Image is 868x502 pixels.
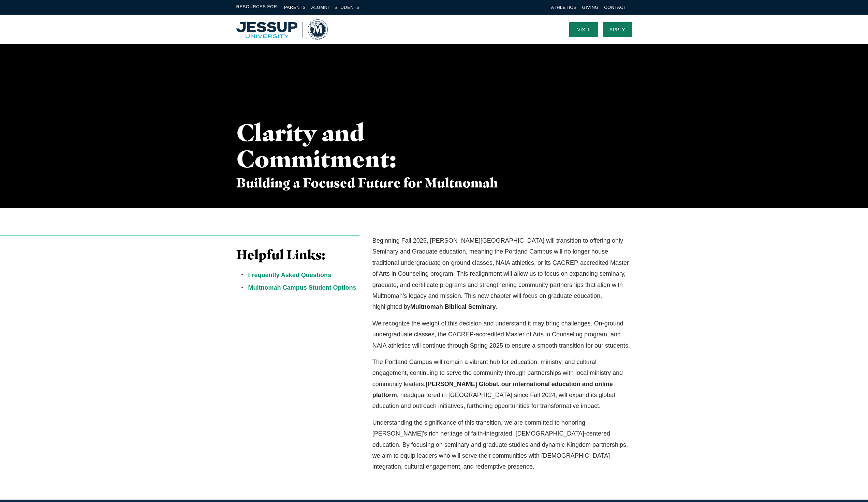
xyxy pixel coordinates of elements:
a: Parents [284,5,306,10]
a: Contact [604,5,626,10]
a: Alumni [311,5,329,10]
a: Visit [569,22,598,37]
p: Understanding the significance of this transition, we are committed to honoring [PERSON_NAME]’s r... [372,417,632,472]
a: Students [335,5,360,10]
p: The Portland Campus will remain a vibrant hub for education, ministry, and cultural engagement, c... [372,356,632,412]
p: We recognize the weight of this decision and understand it may bring challenges. On-ground underg... [372,318,632,351]
span: Resources For: [236,3,279,11]
h1: Clarity and Commitment: [236,119,394,172]
a: Multnomah Campus Student Options [248,284,356,291]
img: Multnomah University Logo [236,19,328,40]
p: Beginning Fall 2025, [PERSON_NAME][GEOGRAPHIC_DATA] will transition to offering only Seminary and... [372,235,632,313]
h3: Helpful Links: [236,247,360,263]
a: Frequently Asked Questions [248,272,331,278]
a: Apply [603,22,632,37]
strong: Multnomah Biblical Seminary [410,303,496,310]
strong: [PERSON_NAME] Global, our international education and online platform [372,381,613,398]
a: Home [236,19,328,40]
a: Giving [582,5,599,10]
h3: Building a Focused Future for Multnomah [236,175,500,191]
a: Athletics [551,5,577,10]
